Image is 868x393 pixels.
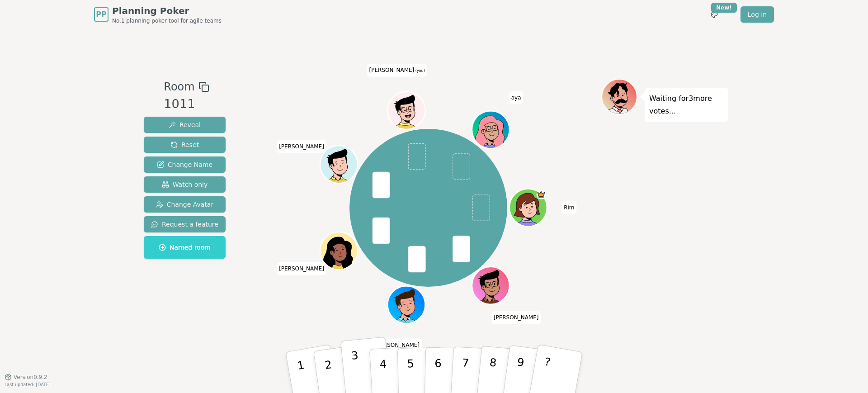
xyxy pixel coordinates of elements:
[277,262,326,275] span: Click to change your name
[144,156,226,173] button: Change Name
[741,6,774,23] a: Log in
[144,236,226,259] button: Named room
[706,6,722,23] button: New!
[414,69,425,73] span: (you)
[156,200,214,209] span: Change Avatar
[144,216,226,232] button: Request a feature
[561,201,576,214] span: Click to change your name
[169,120,201,129] span: Reveal
[144,117,226,133] button: Reveal
[649,92,723,118] p: Waiting for 3 more votes...
[277,140,326,153] span: Click to change your name
[159,243,211,252] span: Named room
[509,91,524,104] span: Click to change your name
[372,339,422,351] span: Click to change your name
[491,312,541,324] span: Click to change your name
[170,140,199,149] span: Reset
[157,160,212,169] span: Change Name
[144,137,226,153] button: Reset
[164,79,194,95] span: Room
[162,180,208,189] span: Watch only
[164,95,209,114] div: 1011
[144,176,226,193] button: Watch only
[536,190,546,199] span: Rim is the host
[5,382,51,387] span: Last updated: [DATE]
[96,9,106,20] span: PP
[112,5,222,17] span: Planning Poker
[367,64,427,77] span: Click to change your name
[112,17,222,24] span: No.1 planning poker tool for agile teams
[144,196,226,213] button: Change Avatar
[711,3,737,13] div: New!
[94,5,222,24] a: PPPlanning PokerNo.1 planning poker tool for agile teams
[151,220,218,229] span: Request a feature
[388,93,424,128] button: Click to change your avatar
[5,374,47,381] button: Version0.9.2
[14,374,47,381] span: Version 0.9.2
